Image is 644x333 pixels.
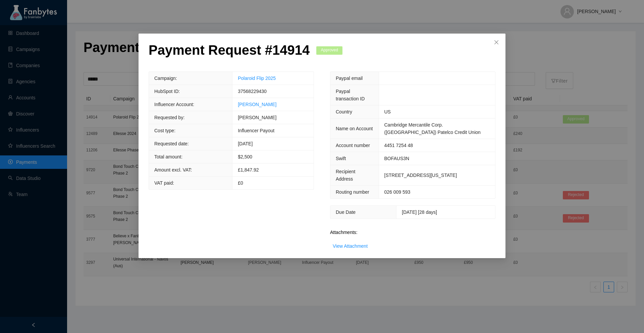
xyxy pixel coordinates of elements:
span: £0 [238,180,243,186]
button: Close [487,34,505,52]
span: Name on Account [336,126,373,131]
span: close [494,40,499,45]
span: [STREET_ADDRESS][US_STATE] [384,173,457,178]
span: Country [336,109,352,114]
span: Due Date [336,209,356,215]
a: [PERSON_NAME] [238,102,276,107]
span: 026 009 593 [384,189,411,195]
span: [DATE] [28 days] [402,209,437,215]
span: Cambridge Mercantile Corp. ([GEOGRAPHIC_DATA]) Patelco Credit Union [384,122,481,135]
span: Requested date: [154,141,189,146]
span: Approved [316,46,342,55]
span: $ 2,500 [238,154,252,159]
span: Paypal email [336,76,363,81]
span: Influencer Account: [154,102,194,107]
span: Requested by: [154,115,184,120]
span: Swift [336,156,346,161]
span: Amount excl. VAT: [154,167,192,173]
span: Influencer Payout [238,128,274,133]
span: Recipient Address [336,169,355,182]
span: [DATE] [238,141,253,146]
span: Cost type: [154,128,175,133]
span: £1,847.92 [238,167,259,173]
span: Total amount: [154,154,182,159]
span: Campaign: [154,76,177,81]
span: BOFAUS3N [384,156,410,161]
span: [PERSON_NAME] [238,115,276,120]
p: Payment Request # 14914 [149,42,310,58]
span: 37568229430 [238,89,267,94]
span: Account number [336,143,370,148]
span: 4451 7254 48 [384,143,413,148]
a: Polaroid Flip 2025 [238,76,276,81]
span: Paypal transaction ID [336,89,365,101]
span: VAT paid: [154,180,174,186]
span: HubSpot ID: [154,89,180,94]
span: Routing number [336,189,369,195]
span: US [384,109,391,114]
a: View Attachment [333,243,368,249]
